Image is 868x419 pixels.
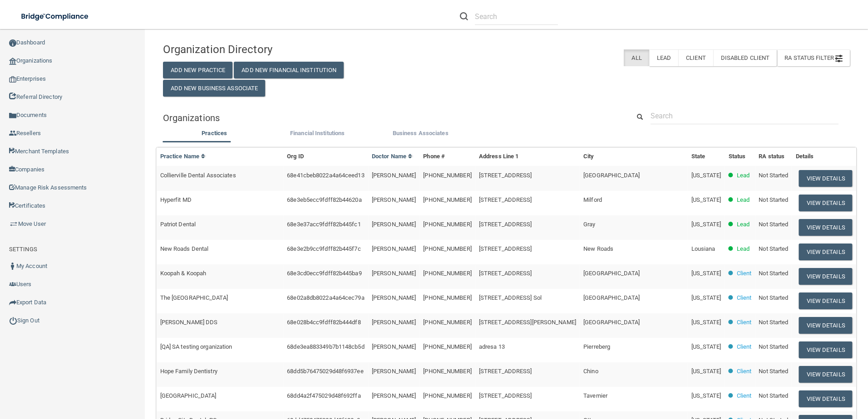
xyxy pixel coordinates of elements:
[423,245,471,252] span: [PHONE_NUMBER]
[651,107,838,124] input: Search
[160,343,232,350] span: [QA] SA testing organization
[691,270,721,277] span: [US_STATE]
[14,7,97,26] img: bridge_compliance_login_screen.278c3ca4.svg
[479,172,532,179] span: [STREET_ADDRESS]
[799,170,853,187] button: View Details
[9,39,16,47] img: ic_dashboard_dark.d01f4a41.png
[759,343,788,350] span: Not Started
[160,368,217,375] span: Hope Family Dentistry
[737,219,750,230] p: Lead
[583,343,610,350] span: Pierreberg
[737,292,752,303] p: Client
[160,270,207,277] span: Koopah & Koopah
[759,245,788,252] span: Not Started
[287,196,361,203] span: 68e3eb5ecc9fdff82b44620a
[755,147,792,166] th: RA status
[160,196,192,203] span: Hyperfit MD
[9,76,16,83] img: enterprise.0d942306.png
[583,270,640,277] span: [GEOGRAPHIC_DATA]
[290,130,345,136] span: Financial Institutions
[624,49,649,66] label: All
[287,294,364,301] span: 68e02a8db8022a4a64cec79a
[691,294,721,301] span: [US_STATE]
[9,281,16,288] img: icon-users.e205127d.png
[479,392,532,399] span: [STREET_ADDRESS]
[475,147,580,166] th: Address Line 1
[160,153,206,160] a: Practice Name
[799,317,853,334] button: View Details
[737,244,750,254] p: Lead
[393,130,449,136] span: Business Associates
[713,49,777,66] label: Disabled Client
[691,245,715,252] span: Lousiana
[287,392,360,399] span: 68dd4a2f475029d48f692ffa
[583,319,640,326] span: [GEOGRAPHIC_DATA]
[283,147,368,166] th: Org ID
[737,268,752,279] p: Client
[287,343,364,350] span: 68de3ea883349b7b1148cb5d
[287,319,360,326] span: 68e028b4cc9fdff82b444df8
[759,392,788,399] span: Not Started
[583,221,595,228] span: Gray
[479,319,576,326] span: [STREET_ADDRESS][PERSON_NAME]
[479,221,532,228] span: [STREET_ADDRESS]
[799,292,853,309] button: View Details
[163,128,266,141] li: Practices
[266,128,369,141] li: Financial Institutions
[479,245,532,252] span: [STREET_ADDRESS]
[691,343,721,350] span: [US_STATE]
[759,172,788,179] span: Not Started
[423,294,471,301] span: [PHONE_NUMBER]
[737,195,750,205] p: Lead
[737,390,752,401] p: Client
[372,221,416,228] span: [PERSON_NAME]
[479,294,542,301] span: [STREET_ADDRESS] Sol
[287,368,363,375] span: 68dd5b76475029d48f6937ee
[759,368,788,375] span: Not Started
[691,172,721,179] span: [US_STATE]
[372,319,416,326] span: [PERSON_NAME]
[372,270,416,277] span: [PERSON_NAME]
[479,368,532,375] span: [STREET_ADDRESS]
[287,172,364,179] span: 68e41cbeb8022a4a64ceed13
[9,263,16,270] img: ic_user_dark.df1a06c3.png
[479,343,505,350] span: adresa 13
[160,319,218,326] span: [PERSON_NAME] DDS
[9,317,17,325] img: ic_power_dark.7ecde6b1.png
[799,366,853,383] button: View Details
[737,317,752,328] p: Client
[372,172,416,179] span: [PERSON_NAME]
[160,392,217,399] span: [GEOGRAPHIC_DATA]
[759,294,788,301] span: Not Started
[423,172,471,179] span: [PHONE_NUMBER]
[369,128,472,141] li: Business Associate
[9,299,16,306] img: icon-export.b9366987.png
[9,244,37,255] label: SETTINGS
[799,195,853,211] button: View Details
[9,219,18,229] img: briefcase.64adab9b.png
[9,130,16,137] img: ic_reseller.de258add.png
[799,244,853,260] button: View Details
[372,245,416,252] span: [PERSON_NAME]
[423,392,471,399] span: [PHONE_NUMBER]
[479,270,532,277] span: [STREET_ADDRESS]
[759,196,788,203] span: Not Started
[287,245,360,252] span: 68e3e2b9cc9fdff82b445f7c
[759,221,788,228] span: Not Started
[374,128,468,139] label: Business Associates
[583,392,607,399] span: Tavernier
[163,62,233,78] button: Add New Practice
[202,130,227,136] span: Practices
[580,147,687,166] th: City
[649,49,678,66] label: Lead
[423,319,471,326] span: [PHONE_NUMBER]
[423,196,471,203] span: [PHONE_NUMBER]
[372,294,416,301] span: [PERSON_NAME]
[583,294,640,301] span: [GEOGRAPHIC_DATA]
[423,368,471,375] span: [PHONE_NUMBER]
[287,221,360,228] span: 68e3e37acc9fdff82b445fc1
[160,172,236,179] span: Collierville Dental Associates
[163,113,616,123] h5: Organizations
[737,366,752,377] p: Client
[163,44,383,55] h4: Organization Directory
